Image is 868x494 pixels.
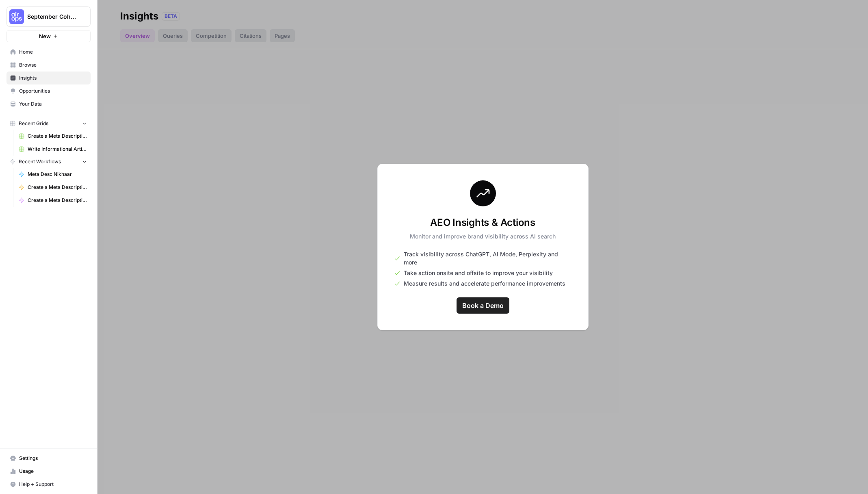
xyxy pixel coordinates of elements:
[15,181,91,194] a: Create a Meta Description ([PERSON_NAME])
[457,297,509,314] a: Book a Demo
[27,13,76,21] span: September Cohort
[19,120,48,127] span: Recent Grids
[28,145,87,153] span: Write Informational Article
[6,156,91,168] button: Recent Workflows
[6,84,91,97] a: Opportunities
[410,216,556,229] h3: AEO Insights & Actions
[19,74,87,82] span: Insights
[19,455,87,462] span: Settings
[19,61,87,69] span: Browse
[6,45,91,58] a: Home
[6,478,91,491] button: Help + Support
[6,6,91,27] button: Workspace: September Cohort
[404,269,553,277] span: Take action onsite and offsite to improve your visibility
[15,194,91,207] a: Create a Meta Description ([PERSON_NAME])
[6,465,91,478] a: Usage
[6,30,91,42] button: New
[6,97,91,110] a: Your Data
[6,71,91,84] a: Insights
[410,232,556,240] p: Monitor and improve brand visibility across AI search
[19,158,61,165] span: Recent Workflows
[15,168,91,181] a: Meta Desc Nikhaar
[404,279,565,288] span: Measure results and accelerate performance improvements
[19,87,87,95] span: Opportunities
[19,100,87,108] span: Your Data
[6,452,91,465] a: Settings
[19,468,87,475] span: Usage
[19,481,87,488] span: Help + Support
[28,184,87,191] span: Create a Meta Description ([PERSON_NAME])
[28,171,87,178] span: Meta Desc Nikhaar
[6,58,91,71] a: Browse
[6,117,91,130] button: Recent Grids
[15,143,91,156] a: Write Informational Article
[462,301,504,310] span: Book a Demo
[19,48,87,56] span: Home
[28,132,87,140] span: Create a Meta Description ([PERSON_NAME]
[404,250,572,266] span: Track visibility across ChatGPT, AI Mode, Perplexity and more
[28,197,87,204] span: Create a Meta Description ([PERSON_NAME])
[9,9,24,24] img: September Cohort Logo
[39,32,51,40] span: New
[15,130,91,143] a: Create a Meta Description ([PERSON_NAME]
